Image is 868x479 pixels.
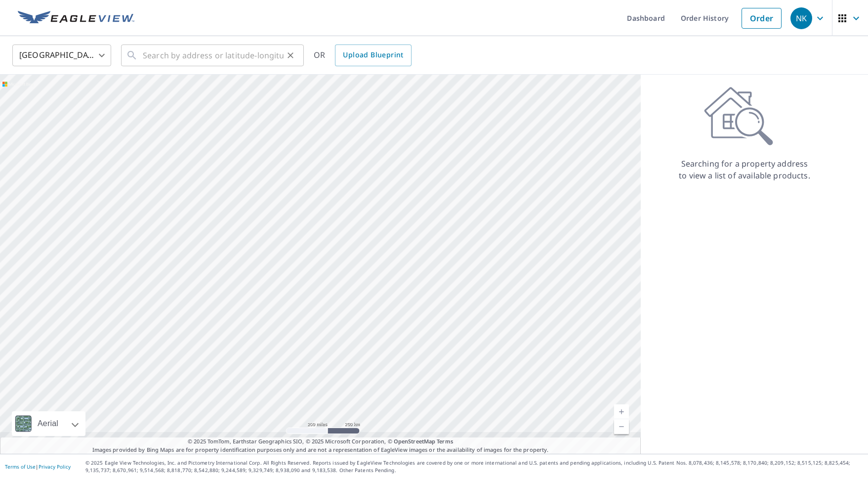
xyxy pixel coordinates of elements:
[5,463,36,470] a: Terms of Use
[314,44,412,66] div: OR
[437,437,453,445] a: Terms
[614,419,629,434] a: Current Level 5, Zoom Out
[143,42,284,69] input: Search by address or latitude-longitude
[284,48,297,62] button: Clear
[790,7,812,29] div: NK
[614,404,629,419] a: Current Level 5, Zoom In
[188,437,453,446] span: © 2025 TomTom, Earthstar Geographics SIO, © 2025 Microsoft Corporation, ©
[12,42,111,69] div: [GEOGRAPHIC_DATA]
[39,463,71,470] a: Privacy Policy
[394,437,435,445] a: OpenStreetMap
[12,411,85,436] div: Aerial
[742,8,782,29] a: Order
[343,49,403,61] span: Upload Blueprint
[5,464,71,470] p: |
[35,411,61,436] div: Aerial
[85,459,863,474] p: © 2025 Eagle View Technologies, Inc. and Pictometry International Corp. All Rights Reserved. Repo...
[18,11,134,26] img: EV Logo
[678,158,811,181] p: Searching for a property address to view a list of available products.
[335,44,411,66] a: Upload Blueprint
